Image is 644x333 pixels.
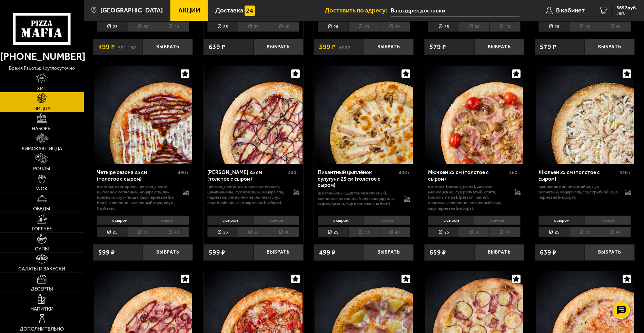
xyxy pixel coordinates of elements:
li: 30 [238,21,269,32]
a: Жюльен 25 см (толстое с сыром) [535,66,635,164]
span: 499 ₽ [319,249,336,256]
span: Хит [37,86,47,91]
li: 30 [238,227,269,237]
span: В кабинет [556,7,585,14]
li: 30 [459,227,489,237]
span: 579 ₽ [540,44,556,50]
img: Чикен Барбекю 25 см (толстое с сыром) [204,66,303,164]
input: Ваш адрес доставки [391,4,519,17]
li: с сыром [97,216,143,225]
li: 30 [348,21,379,32]
button: Выбрать [254,39,304,55]
p: цыпленок копченый, яйцо, лук репчатый, моцарелла, соус грибной, сыр пармезан (на борт). [538,184,618,200]
span: Акции [178,7,200,14]
li: 30 [569,227,600,237]
div: Пикантный цыплёнок сулугуни 25 см (толстое с сыром) [318,169,397,189]
img: Пикантный цыплёнок сулугуни 25 см (толстое с сыром) [315,66,413,164]
li: с сыром [538,216,584,225]
li: 40 [489,21,521,32]
li: тонкое [253,216,299,225]
li: 25 [428,227,459,237]
button: Выбрать [143,244,193,261]
span: 599 ₽ [98,249,115,256]
li: 25 [428,21,459,32]
li: 30 [569,21,600,32]
li: тонкое [364,216,410,225]
img: Жюльен 25 см (толстое с сыром) [536,66,634,164]
span: 639 ₽ [540,249,556,256]
span: Десерты [31,286,53,291]
li: 40 [600,227,631,237]
span: 490 г [178,170,189,175]
img: Четыре сезона 25 см (толстое с сыром) [94,66,192,164]
span: 599 ₽ [319,44,336,50]
li: 40 [158,227,189,237]
li: 25 [538,21,569,32]
span: 599 ₽ [209,249,225,256]
div: [PERSON_NAME] 25 см (толстое с сыром) [207,169,287,182]
div: Четыре сезона 25 см (толстое с сыром) [97,169,176,182]
span: 3697 руб. [616,6,637,10]
span: 499 ₽ [98,44,115,50]
li: 40 [158,21,189,32]
span: 400 г [399,170,410,175]
button: Выбрать [364,244,414,261]
span: 579 ₽ [429,44,446,50]
li: тонкое [143,216,189,225]
span: 5 шт. [616,11,637,15]
li: 25 [207,227,238,237]
li: 25 [318,227,348,237]
li: тонкое [474,216,520,225]
span: Пицца [33,106,50,111]
li: 40 [489,227,521,237]
span: 520 г [620,170,631,175]
button: Выбрать [143,39,193,55]
li: 30 [128,21,158,32]
li: 25 [318,21,348,32]
s: 591.16 ₽ [118,44,136,50]
li: 25 [538,227,569,237]
span: Обеды [33,206,50,211]
span: [GEOGRAPHIC_DATA] [100,7,163,14]
li: 25 [97,227,128,237]
s: 692 ₽ [339,44,350,50]
li: 25 [97,21,128,32]
button: Выбрать [474,39,524,55]
span: Супы [35,246,49,251]
li: 30 [348,227,379,237]
p: [PERSON_NAME], цыпленок копченый, шампиньоны, лук красный, моцарелла, пармезан, сливочно-чесночны... [207,184,287,205]
span: 639 ₽ [209,44,225,50]
span: Дополнительно [20,326,64,331]
li: с сыром [428,216,474,225]
img: Мюнхен 25 см (толстое с сыром) [425,66,524,164]
span: Римская пицца [22,146,62,151]
span: Наборы [32,126,52,131]
li: 40 [269,227,300,237]
p: шампиньоны, цыпленок копченый, сливочно-чесночный соус, моцарелла, сыр сулугуни, сыр пармезан (на... [318,190,397,207]
button: Выбрать [585,39,635,55]
span: Горячее [32,226,52,231]
span: Напитки [30,306,53,311]
button: Выбрать [254,244,304,261]
li: тонкое [585,216,631,225]
p: ветчина, пепперони, [PERSON_NAME], цыпленок копченый, моцарелла, лук красный, соус-пицца, сыр пар... [97,184,176,211]
a: Чикен Барбекю 25 см (толстое с сыром) [204,66,303,164]
li: 40 [600,21,631,32]
span: Роллы [33,166,50,171]
button: Выбрать [364,39,414,55]
li: 30 [459,21,489,32]
li: 40 [269,21,300,32]
li: с сыром [318,216,364,225]
li: 40 [379,227,410,237]
span: 450 г [288,170,299,175]
span: 460 г [509,170,521,175]
img: 15daf4d41897b9f0e9f617042186c801.svg [245,6,255,16]
li: 30 [128,227,158,237]
div: Мюнхен 25 см (толстое с сыром) [428,169,507,182]
li: с сыром [207,216,253,225]
p: ветчина, [PERSON_NAME], сосиски мюнхенские, лук репчатый, опята, [PERSON_NAME], [PERSON_NAME], па... [428,184,507,211]
span: WOK [36,186,48,191]
a: Мюнхен 25 см (толстое с сыром) [424,66,524,164]
span: Салаты и закуски [18,266,65,271]
button: Выбрать [585,244,635,261]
